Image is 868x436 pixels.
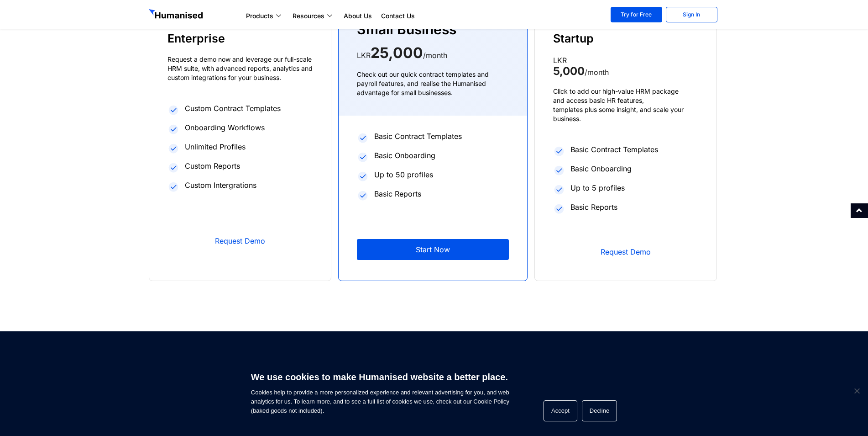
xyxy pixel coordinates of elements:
[371,44,423,62] strong: 25,000
[357,48,509,61] div: LKR /month
[553,55,698,78] p: LKR /month
[183,160,240,171] span: Custom Reports
[376,11,419,21] a: Contact Us
[372,131,462,142] span: Basic Contract Templates
[553,241,698,262] a: Request Demo
[611,7,662,22] a: Try for Free
[568,202,617,213] span: Basic Reports
[567,248,685,255] span: Request Demo
[372,188,421,199] span: Basic Reports
[149,9,204,21] img: GetHumanised Logo
[357,239,509,260] a: Start Now
[241,11,288,21] a: Products
[183,103,281,114] span: Custom Contract Templates
[553,31,698,46] h5: Startup
[852,386,861,395] span: Decline
[544,400,577,421] button: Accept
[568,163,632,174] span: Basic Onboarding
[371,246,495,253] span: Start Now
[568,144,658,155] span: Basic Contract Templates
[582,400,617,421] button: Decline
[167,31,313,46] h5: Enterprise
[357,70,509,97] p: Check out our quick contract templates and payroll features, and realise the Humanised advantage ...
[288,11,339,21] a: Resources
[372,169,433,180] span: Up to 50 profiles
[183,180,256,191] span: Custom Intergrations
[553,87,698,123] p: Click to add our high-value HRM package and access basic HR features, templates plus some insight...
[167,230,313,251] a: Request Demo
[181,237,299,245] span: Request Demo
[666,7,717,22] a: Sign In
[553,64,585,78] strong: 5,000
[251,371,509,383] h6: We use cookies to make Humanised website a better place.
[568,182,625,193] span: Up to 5 profiles
[251,366,509,415] span: Cookies help to provide a more personalized experience and relevant advertising for you, and web ...
[372,150,435,161] span: Basic Onboarding
[339,11,376,21] a: About Us
[357,20,509,38] h5: Small Business
[183,122,265,133] span: Onboarding Workflows
[167,55,313,82] p: Request a demo now and leverage our full-scale HRM suite, with advanced reports, analytics and cu...
[183,141,246,152] span: Unlimited Profiles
